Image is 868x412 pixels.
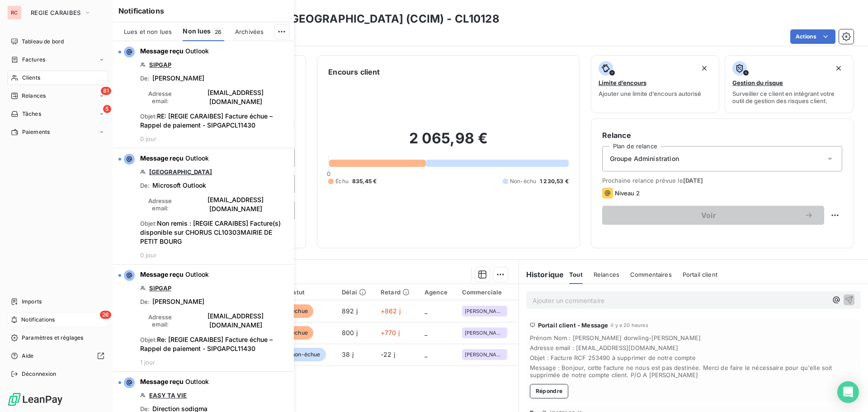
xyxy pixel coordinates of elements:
[183,312,288,330] span: [EMAIL_ADDRESS][DOMAIN_NAME]
[591,55,720,113] button: Limite d’encoursAjouter une limite d’encours autorisé
[611,322,648,328] span: il y a 20 heures
[140,197,180,212] span: Adresse email :
[352,177,377,185] span: 835,45 €
[31,9,80,16] span: REGIE CARAIBES
[118,5,288,16] h6: Notifications
[286,348,325,361] span: non-échue
[381,329,400,336] span: +770 j
[540,177,569,185] span: 1 230,53 €
[342,289,370,296] div: Délai
[465,352,505,357] span: [PERSON_NAME]
[140,270,184,278] span: Message reçu
[7,392,63,407] img: Logo LeanPay
[185,270,209,278] span: Outlook
[683,177,703,184] span: [DATE]
[103,105,111,113] span: 5
[286,304,313,318] span: échue
[140,112,273,129] span: RE: [REGIE CARAIBES] Facture échue – Rappel de paiement - SIPGAPCL11430
[140,75,150,82] span: De :
[327,170,330,177] span: 0
[610,154,679,163] span: Groupe Administration
[7,349,108,363] a: Aide
[140,251,156,259] span: 0 jour
[22,298,42,306] span: Imports
[538,322,609,329] span: Portail client - Message
[140,90,180,104] span: Adresse email :
[22,334,83,342] span: Paramètres et réglages
[140,154,184,162] span: Message reçu
[183,27,211,36] span: Non lues
[113,41,294,148] button: Message reçu OutlookSIPGAPDe:[PERSON_NAME]Adresse email:[EMAIL_ADDRESS][DOMAIN_NAME]Objet:RE: [RE...
[149,168,212,175] a: [GEOGRAPHIC_DATA]
[381,307,401,315] span: +862 j
[185,378,209,385] span: Outlook
[510,177,536,185] span: Non-échu
[140,220,157,227] span: Objet :
[235,28,264,35] span: Archivées
[140,359,155,366] span: 1 jour
[100,311,111,319] span: 26
[530,354,857,361] span: Objet : Facture RCF 253490 à supprimer de notre compte
[152,181,206,190] span: Microsoft Outlook
[599,79,646,86] span: Limite d’encours
[725,55,854,113] button: Gestion du risqueSurveiller ce client en intégrant votre outil de gestion des risques client.
[183,195,288,213] span: [EMAIL_ADDRESS][DOMAIN_NAME]
[152,74,204,83] span: [PERSON_NAME]
[286,289,331,296] div: Statut
[113,265,294,372] button: Message reçu OutlookSIPGAPDe:[PERSON_NAME]Adresse email:[EMAIL_ADDRESS][DOMAIN_NAME]Objet:Re: [RE...
[149,284,171,292] a: SIPGAP
[149,392,187,399] a: EASY TA VIE
[732,90,846,104] span: Surveiller ce client en intégrant votre outil de gestion des risques client.
[22,92,46,100] span: Relances
[599,90,701,97] span: Ajouter une limite d’encours autorisé
[140,298,150,305] span: De :
[22,128,50,136] span: Paiements
[286,326,313,340] span: échue
[22,352,34,360] span: Aide
[113,148,294,265] button: Message reçu Outlook[GEOGRAPHIC_DATA]De:Microsoft OutlookAdresse email:[EMAIL_ADDRESS][DOMAIN_NAM...
[425,307,427,315] span: _
[21,316,55,324] span: Notifications
[149,61,171,68] a: SIPGAP
[630,271,672,278] span: Commentaires
[613,212,804,219] span: Voir
[837,381,859,403] div: Open Intercom Messenger
[342,350,354,358] span: 38 j
[465,330,505,336] span: [PERSON_NAME]
[185,154,209,162] span: Outlook
[683,271,717,278] span: Portail client
[185,47,209,55] span: Outlook
[425,329,427,336] span: _
[530,384,569,398] button: Répondre
[530,364,857,379] span: Message : Bonjour, cette facture ne nous est pas destinée. Merci de faire le nécessaire pour qu'e...
[22,370,57,378] span: Déconnexion
[790,29,835,44] button: Actions
[22,38,64,46] span: Tableau de bord
[140,336,157,343] span: Objet :
[462,289,513,296] div: Commerciale
[381,289,414,296] div: Retard
[7,5,22,20] div: RC
[140,47,184,55] span: Message reçu
[342,307,358,315] span: 892 j
[465,308,505,314] span: [PERSON_NAME]
[602,206,824,225] button: Voir
[530,334,857,341] span: Prénom Nom : [PERSON_NAME] dorwling-[PERSON_NAME]
[212,28,224,36] span: 26
[425,350,427,358] span: _
[140,336,273,352] span: Re: [REGIE CARAIBES] Facture échue – Rappel de paiement - SIPGAPCL11430
[140,135,156,142] span: 0 jour
[602,130,842,141] h6: Relance
[569,271,583,278] span: Tout
[140,313,180,328] span: Adresse email :
[140,378,184,385] span: Message reçu
[22,74,40,82] span: Clients
[22,56,45,64] span: Factures
[124,28,172,35] span: Lues et non lues
[101,87,111,95] span: 81
[335,177,349,185] span: Échu
[140,182,150,189] span: De :
[732,79,783,86] span: Gestion du risque
[530,344,857,351] span: Adresse email : [EMAIL_ADDRESS][DOMAIN_NAME]
[22,110,41,118] span: Tâches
